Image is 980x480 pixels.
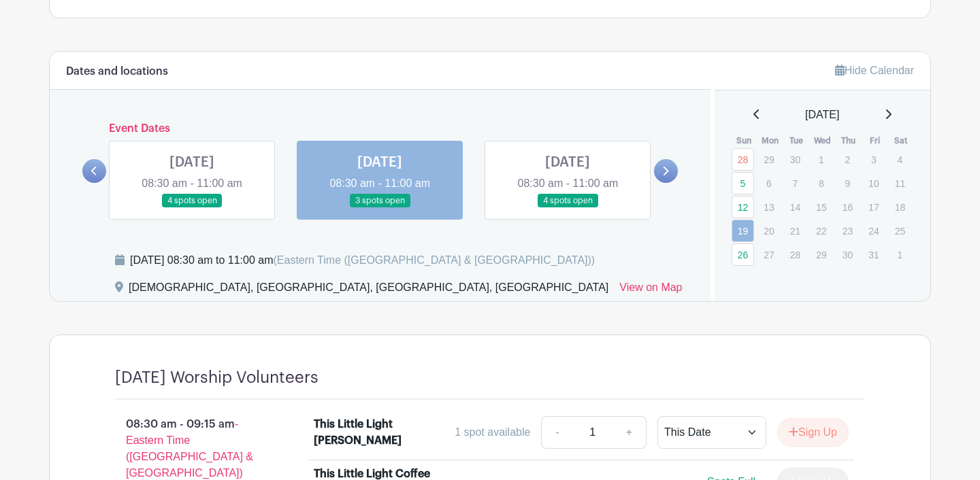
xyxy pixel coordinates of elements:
p: 17 [862,196,885,218]
div: This Little Light [PERSON_NAME] [314,416,431,449]
p: 21 [784,220,806,241]
th: Thu [836,134,862,148]
p: 18 [889,196,911,218]
p: 27 [757,244,780,265]
p: 14 [784,196,806,218]
p: 22 [810,220,832,241]
p: 1 [889,244,911,265]
th: Tue [783,134,810,148]
p: 13 [757,196,780,218]
p: 23 [836,220,859,241]
p: 9 [836,173,859,194]
a: 12 [732,196,754,218]
p: 29 [810,244,832,265]
a: - [541,416,572,449]
p: 7 [784,173,806,194]
p: 15 [810,196,832,218]
th: Fri [862,134,888,148]
p: 25 [889,220,911,241]
a: 5 [732,172,754,194]
p: 3 [862,149,885,170]
a: 28 [732,148,754,171]
h6: Dates and locations [66,65,168,78]
th: Mon [757,134,783,148]
p: 16 [836,196,859,218]
div: [DATE] 08:30 am to 11:00 am [130,252,595,269]
th: Wed [809,134,836,148]
p: 8 [810,173,832,194]
p: 10 [862,173,885,194]
span: [DATE] [805,107,839,123]
span: (Eastern Time ([GEOGRAPHIC_DATA] & [GEOGRAPHIC_DATA])) [273,254,595,266]
button: Sign Up [777,418,849,447]
p: 28 [784,244,806,265]
span: - Eastern Time ([GEOGRAPHIC_DATA] & [GEOGRAPHIC_DATA]) [126,418,253,479]
th: Sat [888,134,915,148]
p: 24 [862,220,885,241]
p: 30 [836,244,859,265]
h4: [DATE] Worship Volunteers [115,368,318,388]
div: 1 spot available [455,424,530,441]
div: [DEMOGRAPHIC_DATA], [GEOGRAPHIC_DATA], [GEOGRAPHIC_DATA], [GEOGRAPHIC_DATA] [129,279,608,301]
p: 30 [784,149,806,170]
a: + [612,416,647,449]
p: 4 [889,149,911,170]
a: Hide Calendar [835,65,914,76]
p: 2 [836,149,859,170]
p: 20 [757,220,780,241]
p: 11 [889,173,911,194]
p: 31 [862,244,885,265]
h6: Event Dates [106,122,654,135]
p: 1 [810,149,832,170]
p: 29 [757,149,780,170]
p: 6 [757,173,780,194]
a: View on Map [619,279,682,301]
a: 26 [732,243,754,266]
a: 19 [732,220,754,242]
th: Sun [731,134,757,148]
